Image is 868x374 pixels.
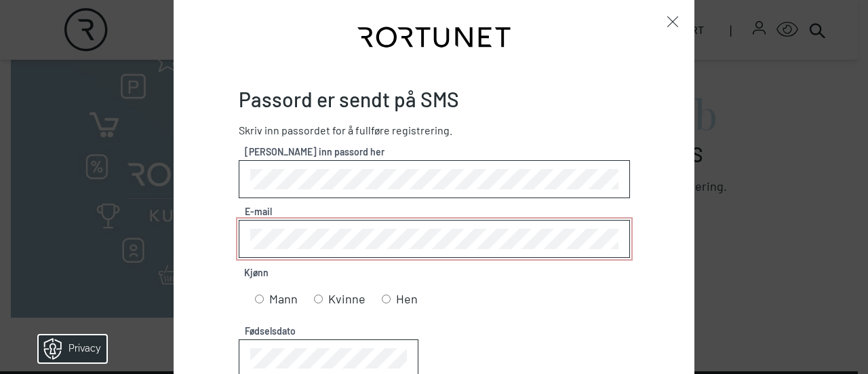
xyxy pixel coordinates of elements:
[239,87,630,111] p: Passord er sendt på SMS
[239,265,274,280] span: Kjønn
[239,145,390,159] label: [PERSON_NAME] inn passord her
[239,324,301,338] label: Fødselsdato
[239,122,630,138] p: Skriv inn passordet for å fullføre registrering.
[255,295,264,303] input: Mann
[328,290,366,308] span: Kvinne
[14,331,124,367] iframe: Manage Preferences
[269,290,298,308] span: Mann
[239,204,277,219] label: E-mail
[396,290,418,308] span: Hen
[382,295,391,303] input: Hen
[314,295,323,303] input: Kvinne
